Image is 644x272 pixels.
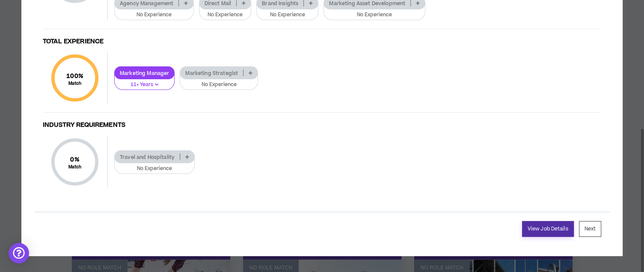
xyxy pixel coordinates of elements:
button: No Experience [323,4,425,20]
button: Next [579,221,601,237]
p: No Experience [120,11,188,19]
p: No Experience [120,165,189,173]
p: No Experience [329,11,420,19]
button: No Experience [114,158,195,174]
button: No Experience [256,4,318,20]
button: No Experience [180,74,258,90]
div: Open Intercom Messenger [9,243,29,263]
button: No Experience [114,4,194,20]
p: Travel and Hospitality [115,154,180,160]
a: View Job Details [522,221,574,237]
p: No Experience [262,11,313,19]
small: Match [66,81,83,87]
small: Match [68,164,82,170]
p: No Experience [185,81,252,89]
button: 11+ Years [114,74,175,90]
h4: Total Experience [43,38,601,46]
h4: Industry Requirements [43,121,601,129]
p: No Experience [205,11,246,19]
p: Marketing Manager [115,70,174,76]
p: 11+ Years [120,81,169,89]
p: Marketing Strategist [180,70,243,76]
button: No Experience [199,4,252,20]
span: 0 % [68,155,82,164]
span: 100 % [66,72,83,81]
